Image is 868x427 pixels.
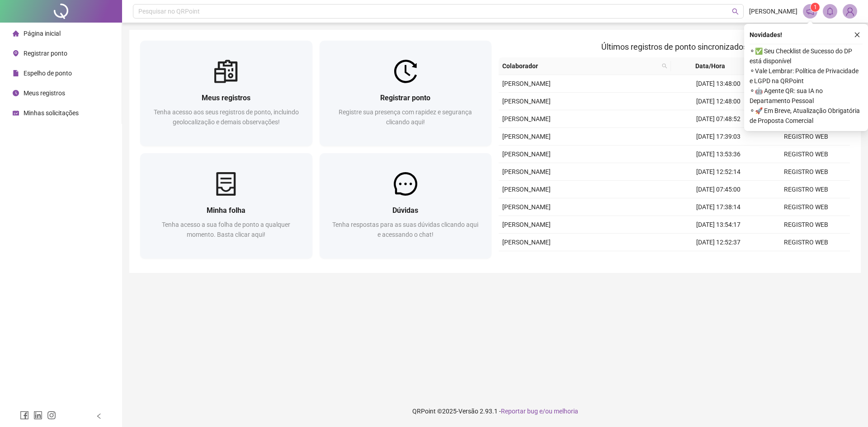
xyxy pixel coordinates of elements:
span: [PERSON_NAME] [502,115,551,122]
span: schedule [13,110,19,116]
span: Últimos registros de ponto sincronizados [601,42,747,52]
span: ⚬ 🤖 Agente QR: sua IA no Departamento Pessoal [750,86,863,106]
td: [DATE] 17:38:14 [675,198,762,216]
span: clock-circle [13,90,19,96]
img: 87287 [843,5,857,18]
td: [DATE] 07:48:52 [675,110,762,128]
span: instagram [47,411,56,420]
td: [DATE] 12:52:37 [675,234,762,251]
th: Data/Hora [671,57,757,75]
span: Meus registros [202,94,250,102]
td: REGISTRO WEB [762,163,850,181]
a: Registrar pontoRegistre sua presença com rapidez e segurança clicando aqui! [320,41,492,146]
span: [PERSON_NAME] [502,203,551,211]
td: [DATE] 07:45:00 [675,181,762,198]
span: Tenha respostas para as suas dúvidas clicando aqui e acessando o chat! [332,221,478,238]
span: search [732,8,739,15]
a: DúvidasTenha respostas para as suas dúvidas clicando aqui e acessando o chat! [320,153,492,258]
span: [PERSON_NAME] [502,239,551,246]
span: ⚬ ✅ Seu Checklist de Sucesso do DP está disponível [750,46,863,66]
span: linkedin [33,411,42,420]
span: Registrar ponto [380,94,430,102]
span: ⚬ 🚀 Em Breve, Atualização Obrigatória de Proposta Comercial [750,106,863,126]
span: Colaborador [502,61,658,71]
td: [DATE] 12:52:14 [675,163,762,181]
span: Registrar ponto [24,50,67,57]
span: Reportar bug e/ou melhoria [501,408,578,415]
span: Versão [458,408,478,415]
td: REGISTRO WEB [762,145,850,163]
span: Tenha acesso a sua folha de ponto a qualquer momento. Basta clicar aqui! [162,221,290,238]
span: [PERSON_NAME] [502,80,551,87]
td: REGISTRO WEB [762,216,850,234]
span: home [13,30,19,37]
td: [DATE] 12:48:00 [675,93,762,110]
span: search [662,63,667,69]
span: Registre sua presença com rapidez e segurança clicando aqui! [339,108,472,126]
span: Data/Hora [675,61,746,71]
sup: 1 [811,3,820,12]
span: [PERSON_NAME] [502,221,551,228]
span: facebook [20,411,29,420]
span: [PERSON_NAME] [502,186,551,193]
span: [PERSON_NAME] [502,98,551,105]
span: Minhas solicitações [24,109,79,117]
span: Novidades ! [750,30,782,40]
td: [DATE] 07:45:53 [675,251,762,269]
span: Dúvidas [392,206,418,215]
td: [DATE] 13:53:36 [675,145,762,163]
a: Meus registrosTenha acesso aos seus registros de ponto, incluindo geolocalização e demais observa... [140,41,312,146]
span: [PERSON_NAME] [502,133,551,140]
a: Minha folhaTenha acesso a sua folha de ponto a qualquer momento. Basta clicar aqui! [140,153,312,258]
span: Página inicial [24,30,61,37]
span: bell [826,7,834,15]
span: 1 [814,4,817,10]
td: REGISTRO WEB [762,181,850,198]
span: Tenha acesso aos seus registros de ponto, incluindo geolocalização e demais observações! [154,108,299,126]
span: file [13,70,19,76]
span: search [660,59,669,73]
span: environment [13,50,19,56]
span: left [96,413,102,419]
td: [DATE] 13:48:00 [675,75,762,93]
span: notification [806,7,814,15]
span: Meus registros [24,89,65,97]
span: [PERSON_NAME] [502,150,551,158]
footer: QRPoint © 2025 - 2.93.1 - [122,395,868,427]
td: REGISTRO WEB [762,251,850,269]
span: Espelho de ponto [24,70,72,77]
span: ⚬ Vale Lembrar: Política de Privacidade e LGPD na QRPoint [750,66,863,86]
span: Minha folha [207,206,245,215]
td: REGISTRO WEB [762,198,850,216]
span: [PERSON_NAME] [749,6,797,16]
td: REGISTRO WEB [762,128,850,145]
span: [PERSON_NAME] [502,168,551,175]
span: close [854,32,860,38]
td: REGISTRO WEB [762,234,850,251]
td: [DATE] 13:54:17 [675,216,762,234]
td: [DATE] 17:39:03 [675,128,762,145]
